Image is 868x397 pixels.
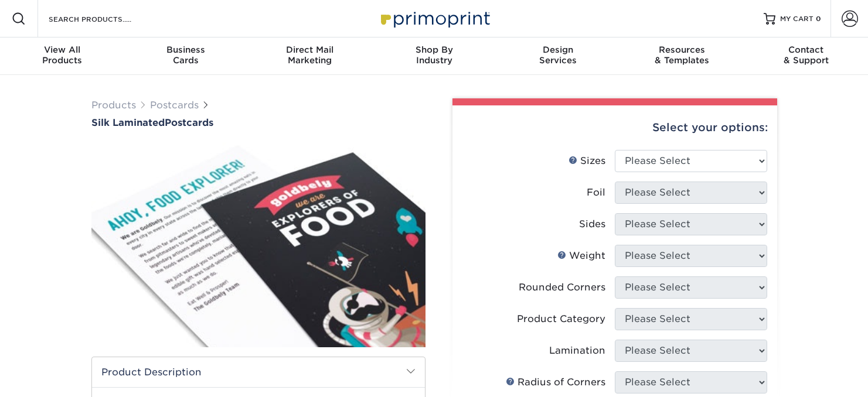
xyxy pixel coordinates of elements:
a: BusinessCards [124,37,249,75]
a: Shop ByIndustry [372,37,496,75]
h1: Postcards [91,117,426,128]
span: Silk Laminated [91,117,165,128]
div: Marketing [248,45,372,66]
a: DesignServices [496,37,620,75]
div: & Support [744,45,868,66]
div: & Templates [620,45,744,66]
span: Direct Mail [248,45,372,55]
img: Primoprint [376,6,493,31]
div: Weight [557,249,605,263]
span: Business [124,45,249,55]
span: Design [496,45,620,55]
a: Products [91,100,136,111]
span: 0 [816,15,821,23]
span: Contact [744,45,868,55]
span: Shop By [372,45,496,55]
div: Select your options: [462,105,768,150]
a: Silk LaminatedPostcards [91,117,426,128]
div: Sizes [569,154,605,168]
div: Rounded Corners [519,280,605,295]
div: Foil [587,186,605,200]
img: Silk Laminated 01 [91,129,426,360]
input: SEARCH PRODUCTS..... [47,12,162,26]
div: Product Category [517,312,605,326]
div: Radius of Corners [506,375,605,389]
h2: Product Description [92,357,425,387]
span: Resources [620,45,744,55]
a: Postcards [150,100,199,111]
div: Sides [579,217,605,231]
span: MY CART [780,14,813,24]
a: Resources& Templates [620,37,744,75]
a: Direct MailMarketing [248,37,372,75]
a: Contact& Support [744,37,868,75]
div: Industry [372,45,496,66]
div: Cards [124,45,249,66]
div: Lamination [549,344,605,358]
div: Services [496,45,620,66]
